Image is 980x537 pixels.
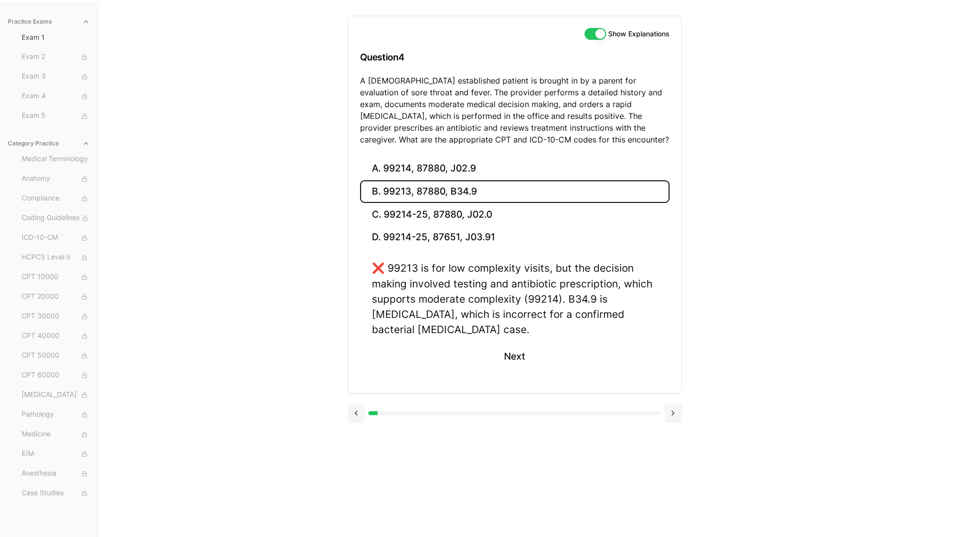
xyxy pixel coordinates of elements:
[360,180,670,203] button: B. 99213, 87880, B34.9
[18,309,94,324] button: CPT 30000
[22,468,90,479] span: Anesthesia
[22,252,90,263] span: HCPCS Level II
[22,370,90,381] span: CPT 60000
[22,429,90,440] span: Medicine
[22,272,90,283] span: CPT 10000
[22,390,90,400] span: [MEDICAL_DATA]
[18,230,94,246] button: ICD-10-CM
[22,409,90,420] span: Pathology
[22,488,90,499] span: Case Studies
[22,193,90,204] span: Compliance
[18,191,94,206] button: Compliance
[22,232,90,243] span: ICD-10-CM
[360,43,670,72] h3: Question 4
[18,210,94,226] button: Coding Guidelines
[22,111,90,121] span: Exam 5
[18,348,94,364] button: CPT 50000
[18,151,94,167] button: Medical Terminology
[22,32,90,42] span: Exam 1
[18,485,94,501] button: Case Studies
[18,69,94,85] button: Exam 3
[22,173,90,184] span: Anatomy
[18,108,94,124] button: Exam 5
[4,14,94,29] button: Practice Exams
[22,154,90,165] span: Medical Terminology
[22,71,90,82] span: Exam 3
[18,250,94,265] button: HCPCS Level II
[18,328,94,344] button: CPT 40000
[360,226,670,249] button: D. 99214-25, 87651, J03.91
[18,367,94,383] button: CPT 60000
[18,289,94,305] button: CPT 20000
[22,311,90,322] span: CPT 30000
[18,269,94,285] button: CPT 10000
[22,52,90,62] span: Exam 2
[18,49,94,65] button: Exam 2
[22,331,90,341] span: CPT 40000
[22,91,90,102] span: Exam 4
[18,171,94,187] button: Anatomy
[18,466,94,481] button: Anesthesia
[360,75,670,145] p: A [DEMOGRAPHIC_DATA] established patient is brought in by a parent for evaluation of sore throat ...
[18,426,94,442] button: Medicine
[22,213,90,224] span: Coding Guidelines
[18,88,94,104] button: Exam 4
[18,387,94,403] button: [MEDICAL_DATA]
[18,407,94,423] button: Pathology
[22,449,90,459] span: E/M
[372,260,658,337] div: ❌ 99213 is for low complexity visits, but the decision making involved testing and antibiotic pre...
[360,203,670,226] button: C. 99214-25, 87880, J02.0
[22,350,90,361] span: CPT 50000
[22,291,90,302] span: CPT 20000
[4,136,94,151] button: Category Practice
[492,343,537,369] button: Next
[608,30,670,37] label: Show Explanations
[18,29,94,45] button: Exam 1
[18,446,94,462] button: E/M
[360,157,670,180] button: A. 99214, 87880, J02.9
